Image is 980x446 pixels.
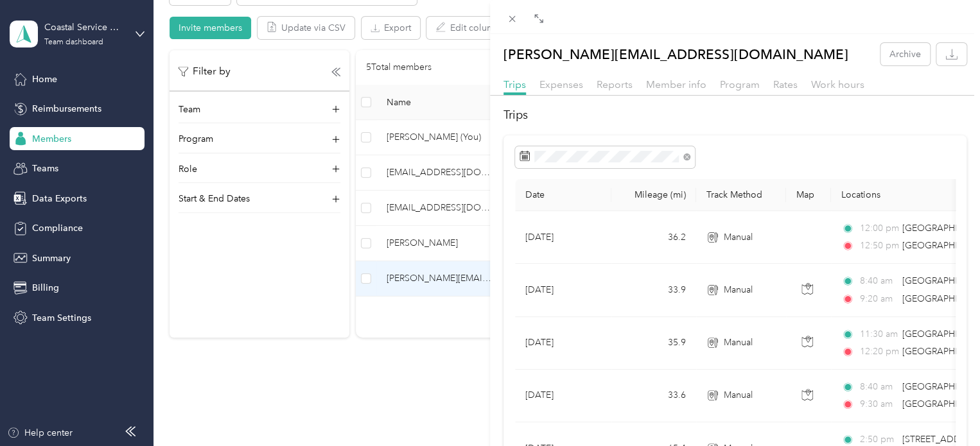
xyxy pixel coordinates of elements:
[859,221,896,236] span: 12:00 pm
[503,107,967,124] h2: Trips
[724,230,753,244] span: Manual
[515,317,611,370] td: [DATE]
[515,179,611,211] th: Date
[611,211,696,264] td: 36.2
[859,345,896,359] span: 12:20 pm
[724,283,753,297] span: Manual
[503,43,848,65] p: [PERSON_NAME][EMAIL_ADDRESS][DOMAIN_NAME]
[859,327,896,341] span: 11:30 am
[773,78,798,90] span: Rates
[859,274,896,288] span: 8:40 am
[859,239,896,253] span: 12:50 pm
[503,78,526,90] span: Trips
[786,179,831,211] th: Map
[859,380,896,394] span: 8:40 am
[724,336,753,350] span: Manual
[515,370,611,422] td: [DATE]
[720,78,760,90] span: Program
[646,78,706,90] span: Member info
[811,78,864,90] span: Work hours
[611,317,696,370] td: 35.9
[908,374,980,446] iframe: Everlance-gr Chat Button Frame
[696,179,786,211] th: Track Method
[724,388,753,402] span: Manual
[859,397,896,411] span: 9:30 am
[611,179,696,211] th: Mileage (mi)
[515,264,611,316] td: [DATE]
[859,292,896,306] span: 9:20 am
[597,78,633,90] span: Reports
[611,370,696,422] td: 33.6
[515,211,611,264] td: [DATE]
[611,264,696,316] td: 33.9
[880,43,930,65] button: Archive
[539,78,583,90] span: Expenses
